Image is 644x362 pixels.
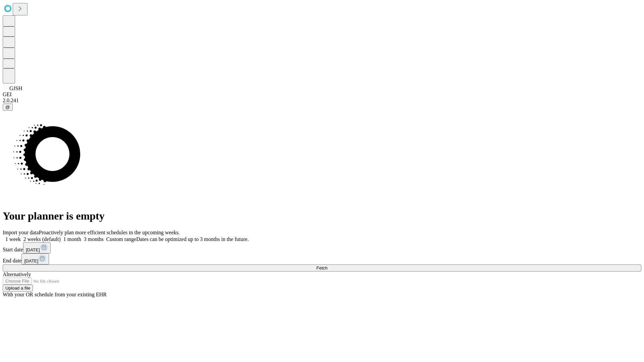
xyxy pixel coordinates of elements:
span: Dates can be optimized up to 3 months in the future. [136,236,249,242]
button: Fetch [3,264,641,271]
span: [DATE] [26,247,40,252]
span: 2 weeks (default) [23,236,61,242]
span: With your OR schedule from your existing EHR [3,292,107,297]
span: @ [5,105,10,110]
span: [DATE] [24,258,38,263]
button: Upload a file [3,285,33,292]
button: @ [3,104,13,111]
span: Fetch [316,265,327,270]
div: 2.0.241 [3,98,641,104]
div: Start date [3,242,641,253]
div: GEI [3,92,641,98]
span: Proactively plan more efficient schedules in the upcoming weeks. [39,230,180,235]
span: Import your data [3,230,39,235]
span: Alternatively [3,271,31,277]
button: [DATE] [21,253,49,264]
span: Custom range [106,236,136,242]
button: [DATE] [23,242,51,253]
div: End date [3,253,641,264]
span: 1 month [63,236,81,242]
span: GJSH [9,85,22,91]
h1: Your planner is empty [3,210,641,222]
span: 1 week [5,236,21,242]
span: 3 months [84,236,104,242]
